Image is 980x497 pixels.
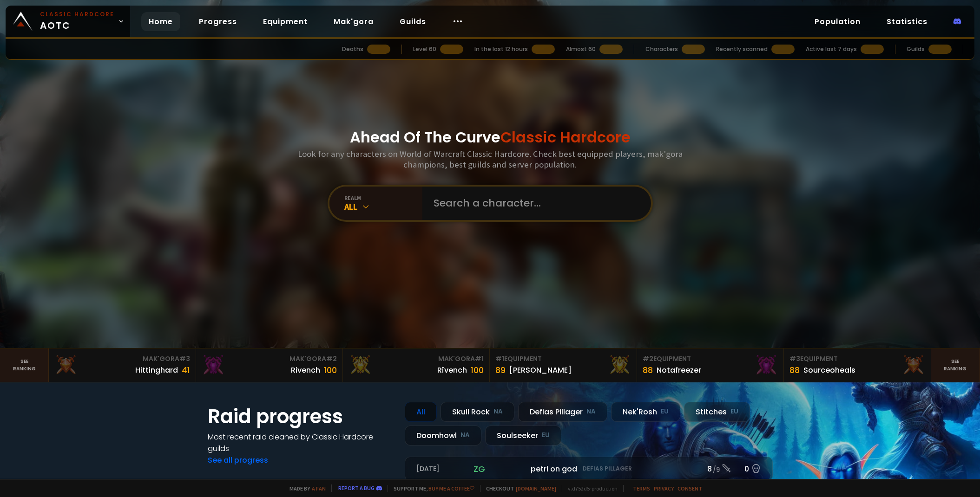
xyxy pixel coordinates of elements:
span: AOTC [40,10,114,32]
div: Rivench [291,364,320,376]
div: Rîvench [437,364,467,376]
a: Population [807,12,868,31]
span: # 1 [495,354,504,363]
div: 100 [324,364,337,376]
div: Nek'Rosh [611,402,680,422]
h4: Most recent raid cleaned by Classic Hardcore guilds [208,431,394,454]
div: Skull Rock [441,402,514,422]
a: #1Equipment89[PERSON_NAME] [490,349,637,382]
h1: Ahead Of The Curve [350,126,631,148]
input: Search a character... [428,187,640,220]
a: Seeranking [931,349,980,382]
span: # 2 [643,354,653,363]
a: [DOMAIN_NAME] [516,485,556,492]
div: Characters [645,45,678,53]
div: Guilds [907,45,925,53]
div: Active last 7 days [806,45,857,53]
a: Mak'Gora#3Hittinghard41 [49,349,196,382]
div: Stitches [684,402,750,422]
small: EU [661,407,669,416]
a: Progress [191,12,244,31]
small: NA [586,407,596,416]
span: Checkout [480,485,556,492]
div: 41 [182,364,190,376]
a: Consent [677,485,702,492]
a: Buy me a coffee [428,485,474,492]
a: #3Equipment88Sourceoheals [784,349,931,382]
div: Soulseeker [485,426,561,445]
div: Defias Pillager [518,402,607,422]
span: v. d752d5 - production [562,485,618,492]
small: EU [542,431,550,440]
a: #2Equipment88Notafreezer [637,349,784,382]
a: Classic HardcoreAOTC [6,6,130,37]
div: Level 60 [413,45,436,53]
a: Report a bug [338,484,375,491]
div: Equipment [495,354,631,364]
div: Mak'Gora [202,354,337,364]
span: Support me, [388,485,474,492]
a: Terms [633,485,650,492]
a: Mak'Gora#1Rîvench100 [343,349,490,382]
div: 88 [789,364,800,376]
div: Sourceoheals [803,364,855,376]
div: 100 [471,364,484,376]
a: a fan [312,485,326,492]
a: [DATE]zgpetri on godDefias Pillager8 /90 [405,457,773,481]
span: # 1 [475,354,484,363]
div: Mak'Gora [349,354,484,364]
small: NA [493,407,503,416]
small: EU [730,407,738,416]
div: Almost 60 [566,45,596,53]
a: See all progress [208,455,268,465]
a: Guilds [392,12,434,31]
span: # 3 [179,354,190,363]
div: Mak'Gora [54,354,190,364]
div: Equipment [789,354,925,364]
div: realm [344,194,422,201]
small: Classic Hardcore [40,10,114,19]
div: All [405,402,437,422]
a: Privacy [654,485,674,492]
span: Made by [284,485,326,492]
a: Statistics [879,12,935,31]
div: Deaths [342,45,363,53]
h3: Look for any characters on World of Warcraft Classic Hardcore. Check best equipped players, mak'g... [294,148,686,170]
div: 88 [643,364,653,376]
div: Doomhowl [405,426,481,445]
div: In the last 12 hours [474,45,528,53]
span: # 3 [789,354,800,363]
a: Mak'Gora#2Rivench100 [196,349,343,382]
small: NA [460,431,470,440]
div: Notafreezer [657,364,701,376]
div: Hittinghard [135,364,178,376]
a: Home [141,12,180,31]
a: Mak'gora [326,12,381,31]
h1: Raid progress [208,402,394,431]
div: 89 [495,364,506,376]
div: [PERSON_NAME] [509,364,572,376]
div: Recently scanned [716,45,768,53]
div: All [344,201,422,212]
span: # 2 [326,354,337,363]
div: Equipment [643,354,778,364]
a: Equipment [256,12,315,31]
span: Classic Hardcore [500,127,631,148]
